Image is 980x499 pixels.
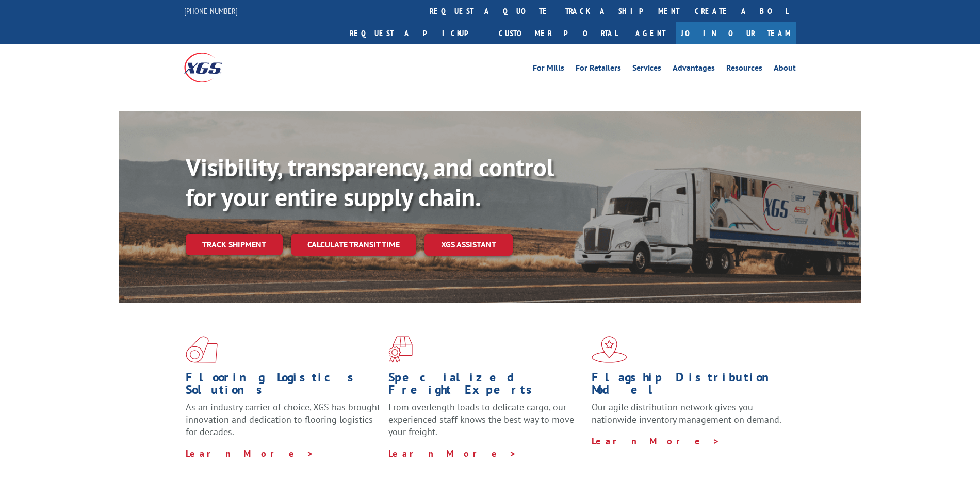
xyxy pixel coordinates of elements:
[424,234,513,256] a: XGS ASSISTANT
[186,234,283,255] a: Track shipment
[592,371,787,401] h1: Flagship Distribution Model
[592,401,781,425] span: Our agile distribution network gives you nationwide inventory management on demand.
[291,234,416,256] a: Calculate transit time
[186,151,554,213] b: Visibility, transparency, and control for your entire supply chain.
[533,64,564,75] a: For Mills
[625,22,676,44] a: Agent
[388,401,583,447] p: From overlength loads to delicate cargo, our experienced staff knows the best way to move your fr...
[632,64,661,75] a: Services
[592,336,627,363] img: xgs-icon-flagship-distribution-model-red
[388,447,517,459] a: Learn More >
[186,371,381,401] h1: Flooring Logistics Solutions
[673,64,715,75] a: Advantages
[186,447,314,459] a: Learn More >
[184,6,238,16] a: [PHONE_NUMBER]
[186,336,218,363] img: xgs-icon-total-supply-chain-intelligence-red
[676,22,796,44] a: Join Our Team
[592,435,720,447] a: Learn More >
[186,401,380,438] span: As an industry carrier of choice, XGS has brought innovation and dedication to flooring logistics...
[726,64,762,75] a: Resources
[388,371,583,401] h1: Specialized Freight Experts
[491,22,625,44] a: Customer Portal
[576,64,621,75] a: For Retailers
[774,64,796,75] a: About
[388,336,413,363] img: xgs-icon-focused-on-flooring-red
[342,22,491,44] a: Request a pickup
